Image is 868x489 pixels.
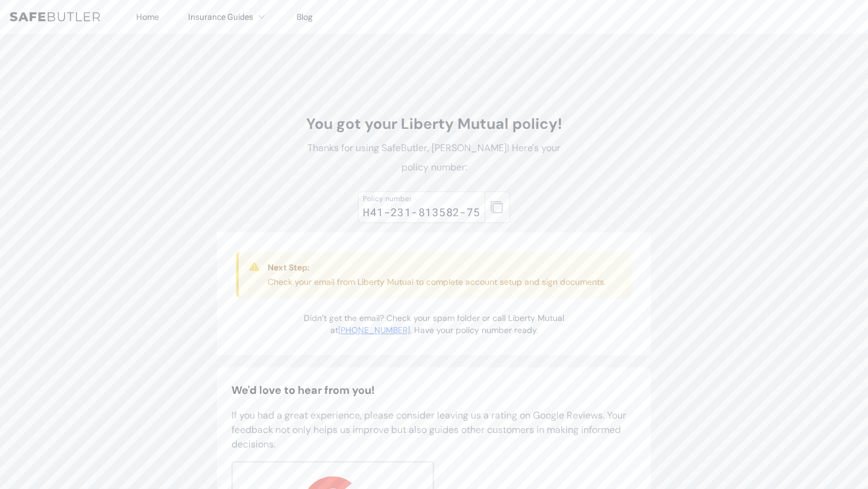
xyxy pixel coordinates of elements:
[299,139,569,177] p: Thanks for using SafeButler, [PERSON_NAME]! Here's your policy number:
[338,325,410,335] a: [PHONE_NUMBER]
[268,261,606,273] h3: Next Step:
[297,11,313,22] a: Blog
[268,276,606,288] p: Check your email from Liberty Mutual to complete account setup and sign documents.
[363,204,480,220] div: H41-231-813582-75
[299,312,569,336] p: Didn’t get the email? Check your spam folder or call Liberty Mutual at . Have your policy number ...
[10,12,100,22] img: SafeButler Text Logo
[231,382,637,399] h2: We'd love to hear from you!
[231,408,637,452] p: If you had a great experience, please consider leaving us a rating on Google Reviews. Your feedba...
[299,114,569,134] h1: You got your Liberty Mutual policy!
[188,10,268,24] button: Insurance Guides
[363,194,480,204] div: Policy number
[136,11,159,22] a: Home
